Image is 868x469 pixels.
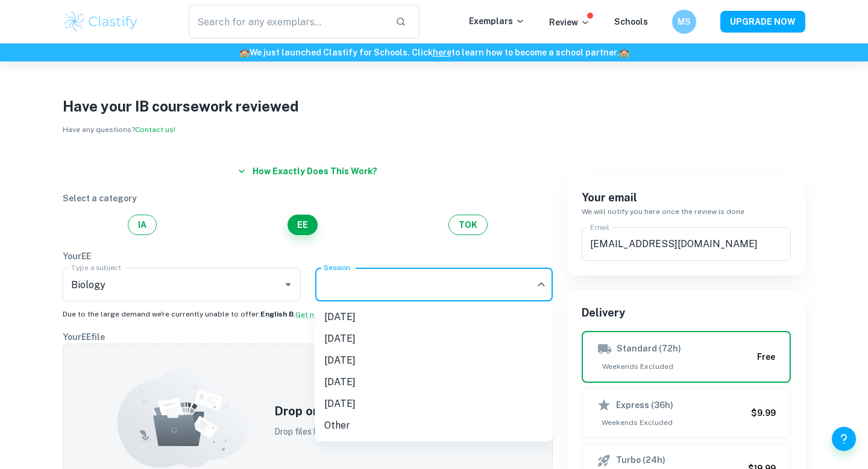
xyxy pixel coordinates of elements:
li: [DATE] [315,306,553,328]
li: [DATE] [315,328,553,350]
li: [DATE] [315,350,553,371]
li: Other [315,415,553,436]
li: [DATE] [315,371,553,393]
li: [DATE] [315,393,553,415]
